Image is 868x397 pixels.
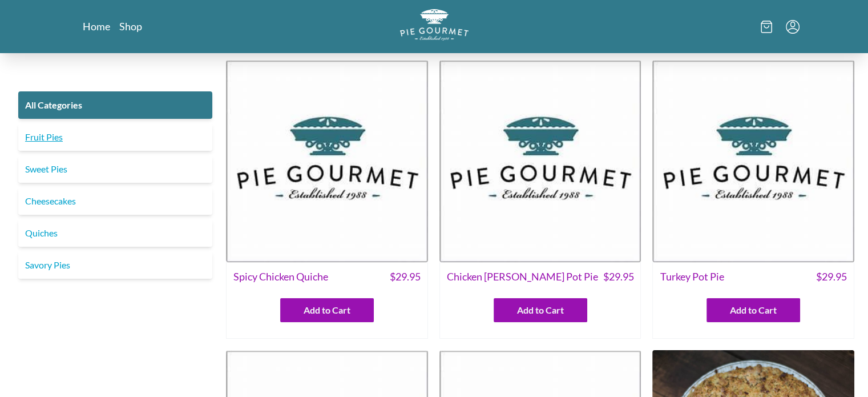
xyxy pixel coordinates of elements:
span: Turkey Pot Pie [660,269,724,284]
a: Shop [119,19,142,33]
button: Add to Cart [494,298,587,322]
img: Chicken Curry Pot Pie [439,60,641,262]
a: All Categories [18,91,212,119]
button: Add to Cart [280,298,374,322]
a: Quiches [18,219,212,247]
span: $ 29.95 [603,269,633,284]
span: Chicken [PERSON_NAME] Pot Pie [447,269,598,284]
span: Add to Cart [517,303,564,317]
img: Spicy Chicken Quiche [226,60,428,262]
button: Add to Cart [706,298,800,322]
a: Logo [400,9,469,44]
a: Fruit Pies [18,123,212,151]
span: Add to Cart [304,303,350,317]
img: logo [400,9,469,41]
a: Savory Pies [18,251,212,279]
img: Turkey Pot Pie [652,60,854,262]
a: Cheesecakes [18,187,212,215]
span: $ 29.95 [390,269,421,284]
span: $ 29.95 [816,269,847,284]
span: Add to Cart [730,303,777,317]
span: Spicy Chicken Quiche [233,269,328,284]
a: Sweet Pies [18,155,212,183]
a: Home [83,19,110,33]
button: Menu [786,20,800,34]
